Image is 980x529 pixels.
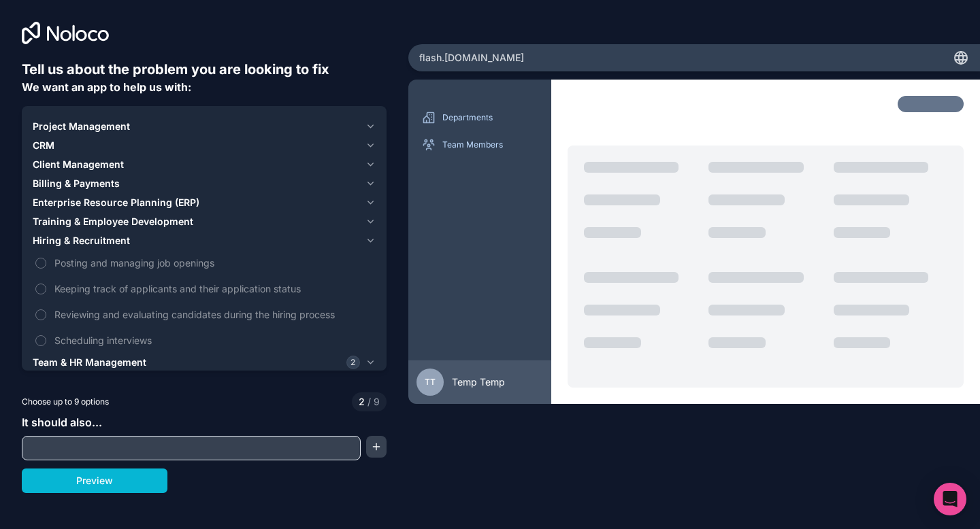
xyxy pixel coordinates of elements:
button: CRM [33,136,376,155]
button: Team & HR Management2 [33,353,376,372]
span: Client Management [33,158,124,171]
button: Client Management [33,155,376,174]
button: Keeping track of applicants and their application status [35,284,46,294]
button: Preview [22,468,167,493]
span: Enterprise Resource Planning (ERP) [33,196,199,209]
h6: Tell us about the problem you are looking to fix [22,60,387,79]
span: 9 [365,395,380,409]
span: Reviewing and evaluating candidates during the hiring process [54,307,373,322]
button: Billing & Payments [33,174,376,193]
span: Hiring & Recruitment [33,234,130,248]
span: Temp Temp [452,375,505,389]
button: Posting and managing job openings [35,258,46,269]
span: 2 [346,356,360,369]
span: Scheduling interviews [54,333,373,347]
span: Project Management [33,120,130,133]
span: CRM [33,139,54,152]
span: It should also... [22,415,102,429]
button: Scheduling interviews [35,335,46,346]
button: Project Management [33,117,376,136]
span: / [367,396,371,407]
span: Billing & Payments [33,177,120,190]
button: Hiring & Recruitment [33,231,376,250]
span: Posting and managing job openings [54,256,373,270]
div: scrollable content [419,107,540,349]
button: Reviewing and evaluating candidates during the hiring process [35,309,46,320]
span: TT [425,377,436,388]
div: Open Intercom Messenger [934,483,966,515]
span: 2 [359,395,365,409]
span: We want an app to help us with: [22,80,191,94]
span: Training & Employee Development [33,215,193,228]
button: Enterprise Resource Planning (ERP) [33,193,376,212]
span: Choose up to 9 options [22,396,109,408]
p: Team Members [442,139,538,150]
span: Team & HR Management [33,356,146,369]
p: Departments [442,112,538,123]
span: Keeping track of applicants and their application status [54,281,373,296]
span: flash .[DOMAIN_NAME] [419,51,524,65]
button: Training & Employee Development [33,212,376,231]
div: Hiring & Recruitment [33,250,376,353]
